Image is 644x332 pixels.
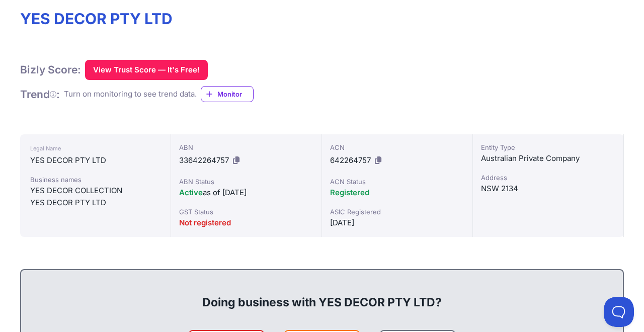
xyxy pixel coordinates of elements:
[30,197,160,209] div: YES DECOR PTY LTD
[31,278,613,310] div: Doing business with YES DECOR PTY LTD?
[179,207,313,217] div: GST Status
[179,218,231,227] span: Not registered
[179,177,313,187] div: ABN Status
[64,89,197,100] div: Turn on monitoring to see trend data.
[481,152,615,164] div: Australian Private Company
[30,142,160,154] div: Legal Name
[85,60,208,80] button: View Trust Score — It's Free!
[179,187,313,199] div: as of [DATE]
[330,155,371,165] span: 642264757
[30,154,160,167] div: YES DECOR PTY LTD
[30,175,160,185] div: Business names
[217,89,253,99] span: Monitor
[330,217,464,229] div: [DATE]
[330,188,369,197] span: Registered
[481,142,615,152] div: Entity Type
[481,183,615,195] div: NSW 2134
[201,86,254,102] a: Monitor
[179,142,313,152] div: ABN
[20,88,60,101] h1: Trend :
[604,297,634,327] iframe: Toggle Customer Support
[179,155,229,165] span: 33642264757
[330,177,464,187] div: ACN Status
[179,188,203,197] span: Active
[20,10,624,28] h1: YES DECOR PTY LTD
[30,185,160,197] div: YES DECOR COLLECTION
[481,173,615,183] div: Address
[330,207,464,217] div: ASIC Registered
[330,142,464,152] div: ACN
[20,63,81,76] h1: Bizly Score:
